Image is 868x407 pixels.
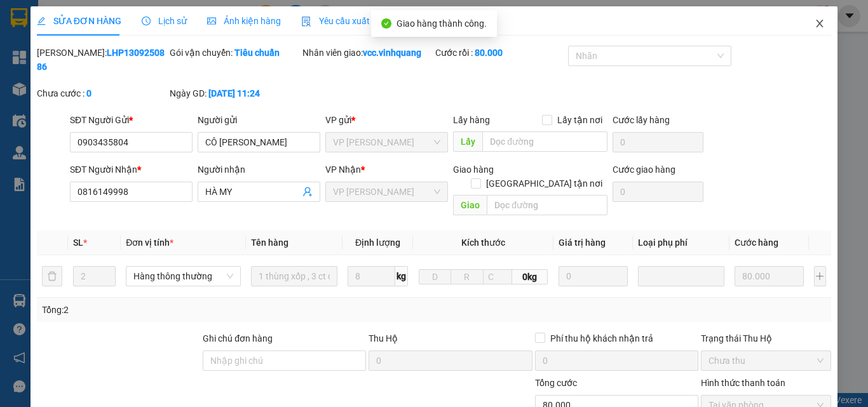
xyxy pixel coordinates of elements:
span: SL [73,237,83,248]
span: [GEOGRAPHIC_DATA] tận nơi [481,177,607,190]
span: VP LÊ HỒNG PHONG [333,133,440,152]
span: Tên hàng [251,237,288,248]
input: Dọc đường [482,131,607,152]
span: VP Võ Chí Công [333,182,440,201]
input: Ghi chú đơn hàng [203,350,366,371]
input: Dọc đường [487,195,607,215]
span: SỬA ĐƠN HÀNG [37,16,121,26]
span: Thu Hộ [369,333,398,344]
input: Cước lấy hàng [613,132,703,152]
div: [PERSON_NAME]: [37,46,167,74]
div: SĐT Người Nhận [70,163,193,177]
button: delete [42,266,62,286]
div: Ngày GD: [170,86,300,100]
span: Ảnh kiện hàng [207,16,281,26]
span: Phí thu hộ khách nhận trả [545,331,658,345]
input: Cước giao hàng [613,182,703,202]
b: [DATE] 11:24 [208,88,260,98]
b: 80.000 [475,48,503,58]
img: logo [11,20,71,79]
span: Chưa thu [709,351,824,370]
span: Lấy hàng [453,115,490,125]
th: Loại phụ phí [633,230,729,255]
span: clock-circle [142,17,151,25]
span: kg [395,266,408,286]
span: Giao [453,195,487,215]
img: icon [301,17,311,27]
span: Cước hàng [735,237,778,248]
span: Lịch sử [142,16,187,26]
label: Cước lấy hàng [613,115,670,125]
input: C [483,269,512,284]
span: Định lượng [355,237,400,248]
button: plus [814,266,826,286]
strong: CÔNG TY TNHH VĨNH QUANG [85,22,258,35]
span: Lấy [453,131,482,152]
input: 0 [735,266,804,286]
label: Ghi chú đơn hàng [203,333,273,344]
div: VP gửi [325,113,448,127]
span: Yêu cầu xuất hóa đơn điện tử [301,16,435,26]
span: picture [207,17,216,25]
div: Cước rồi : [435,46,566,60]
span: Website [116,67,146,77]
b: Tiêu chuẩn [234,48,280,58]
input: D [419,269,451,284]
span: Giao hàng [453,164,494,175]
input: VD: Bàn, Ghế [251,266,337,286]
span: Kích thước [461,237,505,248]
span: VP Nhận [325,164,361,175]
div: Người gửi [198,113,320,127]
span: Tổng cước [535,378,577,388]
span: Lấy tận nơi [552,113,607,127]
span: Đơn vị tính [126,237,173,248]
strong: PHIẾU GỬI HÀNG [120,37,223,51]
div: Chưa cước : [37,86,167,100]
b: vcc.vinhquang [363,48,421,58]
label: Hình thức thanh toán [701,378,785,388]
div: Người nhận [198,163,320,177]
div: SĐT Người Gửi [70,113,193,127]
span: edit [37,17,46,25]
div: Nhân viên giao: [302,46,433,60]
span: Giá trị hàng [559,237,606,248]
span: Giao hàng thành công. [397,18,487,29]
div: Tổng: 2 [42,303,336,317]
b: 0 [86,88,92,98]
label: Cước giao hàng [613,164,675,175]
strong: Hotline : 0889 23 23 23 [130,53,213,63]
div: Trạng thái Thu Hộ [701,331,831,345]
input: R [451,269,483,284]
input: 0 [559,266,628,286]
span: check-circle [381,18,391,29]
span: close [815,18,825,29]
strong: : [DOMAIN_NAME] [116,65,228,77]
span: Hàng thông thường [133,267,233,286]
span: user-add [302,187,313,197]
span: 0kg [512,269,548,284]
div: Gói vận chuyển: [170,46,300,60]
button: Close [802,6,837,42]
